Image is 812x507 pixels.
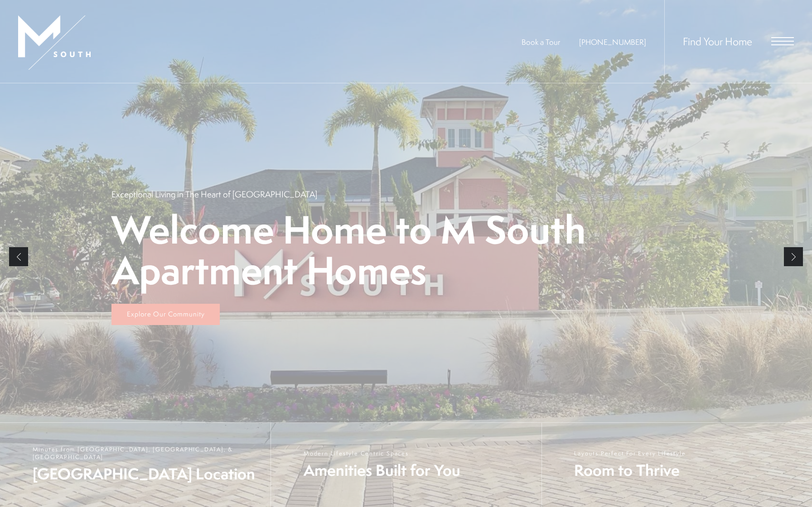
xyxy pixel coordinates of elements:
[579,37,646,47] a: Call Us at 813-570-8014
[33,445,262,461] span: Minutes from [GEOGRAPHIC_DATA], [GEOGRAPHIC_DATA], & [GEOGRAPHIC_DATA]
[111,188,317,200] p: Exceptional Living in The Heart of [GEOGRAPHIC_DATA]
[111,304,220,325] a: Explore Our Community
[304,459,460,481] span: Amenities Built for You
[9,247,28,266] a: Previous
[574,450,686,457] span: Layouts Perfect For Every Lifestyle
[127,309,205,319] span: Explore Our Community
[18,15,91,70] img: MSouth
[271,423,541,507] a: Modern Lifestyle Centric Spaces
[541,423,812,507] a: Layouts Perfect For Every Lifestyle
[784,247,803,266] a: Next
[574,459,686,481] span: Room to Thrive
[683,34,752,48] a: Find Your Home
[111,209,701,291] p: Welcome Home to M South Apartment Homes
[522,37,560,47] a: Book a Tour
[33,463,262,484] span: [GEOGRAPHIC_DATA] Location
[771,37,794,45] button: Open Menu
[304,450,460,457] span: Modern Lifestyle Centric Spaces
[579,37,646,47] span: [PHONE_NUMBER]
